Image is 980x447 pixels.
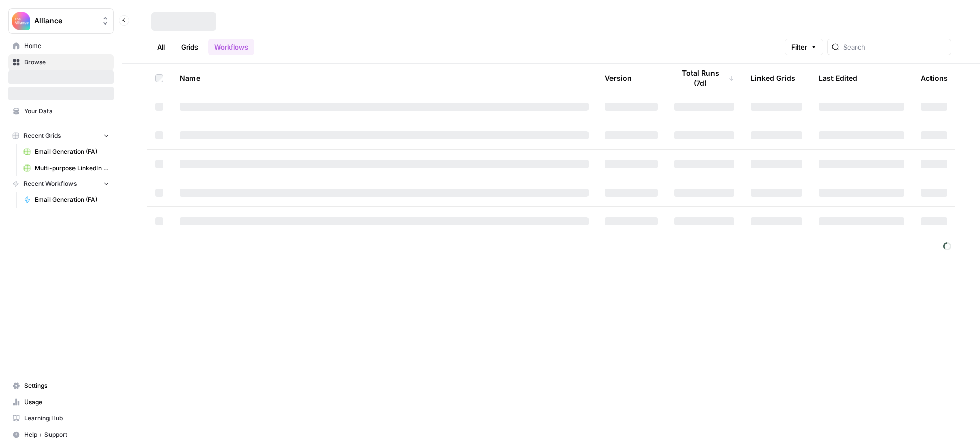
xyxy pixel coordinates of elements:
span: Your Data [24,107,109,116]
a: Multi-purpose LinkedIn Workflow Grid [19,160,114,176]
span: Browse [24,58,109,67]
span: Settings [24,381,109,390]
span: Recent Workflows [23,179,77,189]
a: Grids [175,39,204,55]
button: Recent Workflows [8,176,114,192]
a: Home [8,38,114,54]
a: Settings [8,378,114,394]
button: Help + Support [8,427,114,443]
a: Email Generation (FA) [19,192,114,208]
span: Usage [24,397,109,407]
a: Your Data [8,103,114,120]
span: Learning Hub [24,414,109,423]
img: Alliance Logo [12,12,30,30]
a: All [151,39,171,55]
span: Email Generation (FA) [35,147,109,156]
div: Name [180,64,589,92]
div: Total Runs (7d) [674,64,734,92]
div: Actions [921,64,948,92]
span: Alliance [34,16,96,26]
button: Recent Grids [8,128,114,144]
a: Email Generation (FA) [19,144,114,160]
span: Recent Grids [23,131,61,140]
span: Multi-purpose LinkedIn Workflow Grid [35,163,109,173]
span: Help + Support [24,430,109,439]
button: Filter [785,39,823,55]
a: Learning Hub [8,410,114,427]
a: Usage [8,394,114,410]
input: Search [843,42,947,52]
div: Linked Grids [751,64,795,92]
a: Workflows [208,39,254,55]
a: Browse [8,54,114,70]
div: Last Edited [819,64,857,92]
div: Version [605,64,632,92]
span: Filter [791,42,807,52]
button: Workspace: Alliance [8,8,114,34]
span: Email Generation (FA) [35,195,109,204]
span: Home [24,41,109,51]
